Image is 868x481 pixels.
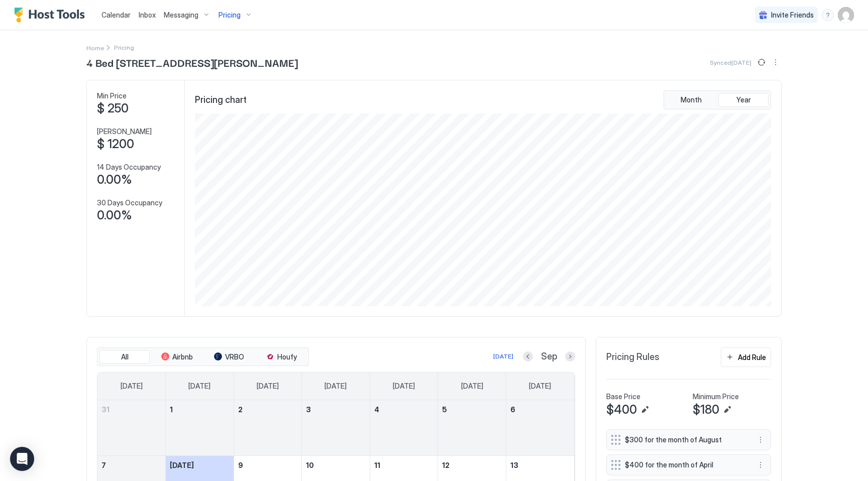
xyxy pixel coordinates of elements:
button: [DATE] [492,350,515,363]
a: Sunday [111,373,153,400]
span: $ 250 [97,101,129,116]
span: [DATE] [461,382,483,391]
span: Synced [DATE] [710,59,751,66]
span: VRBO [225,352,244,362]
span: Invite Friends [771,11,814,20]
span: 4 Bed [STREET_ADDRESS][PERSON_NAME] [86,55,298,70]
a: Host Tools Logo [14,8,89,23]
a: Home [86,42,104,53]
a: Monday [178,373,221,400]
button: More options [754,434,767,446]
span: Base Price [606,392,640,401]
button: All [99,350,150,364]
button: Edit [721,404,733,416]
span: Min Price [97,91,127,100]
span: 13 [510,461,518,469]
span: 3 [306,405,311,414]
a: September 12, 2025 [438,456,506,474]
a: September 1, 2025 [166,400,234,419]
div: menu [754,459,767,471]
a: September 5, 2025 [438,400,506,419]
span: [DATE] [257,382,279,391]
a: September 2, 2025 [234,400,302,419]
div: Add Rule [738,352,766,363]
span: 4 [374,405,379,414]
span: 5 [442,405,447,414]
a: September 6, 2025 [506,400,574,419]
span: 10 [306,461,314,469]
a: Calendar [101,10,131,20]
a: September 11, 2025 [370,456,438,474]
span: 2 [238,405,243,414]
span: Pricing [219,11,241,20]
button: Next month [565,351,575,362]
div: [DATE] [493,352,513,361]
span: Airbnb [172,352,193,362]
button: Year [718,93,769,107]
span: Pricing chart [195,94,247,106]
td: September 1, 2025 [166,400,234,456]
span: $400 [606,402,637,417]
span: 9 [238,461,243,469]
span: Houfy [277,352,297,362]
a: Friday [451,373,493,400]
span: 7 [101,461,106,469]
td: August 31, 2025 [97,400,166,456]
a: September 3, 2025 [302,400,370,419]
span: [DATE] [393,382,415,391]
span: $ 1200 [97,137,134,152]
button: Sync prices [755,56,768,68]
span: Year [736,95,751,104]
span: [PERSON_NAME] [97,127,152,136]
span: 0.00% [97,172,132,187]
div: tab-group [97,347,309,367]
div: tab-group [664,90,771,109]
a: August 31, 2025 [97,400,165,419]
a: September 9, 2025 [234,456,302,474]
span: [DATE] [529,382,551,391]
div: menu [822,9,834,21]
span: 12 [442,461,450,469]
a: September 7, 2025 [97,456,165,474]
button: Month [666,93,716,107]
button: Previous month [523,351,533,362]
div: Breadcrumb [86,42,104,53]
span: [DATE] [188,382,210,391]
span: 6 [510,405,515,414]
div: menu [754,434,767,446]
button: VRBO [204,350,254,364]
span: Sep [541,351,557,363]
span: Month [681,95,702,104]
a: Tuesday [247,373,289,400]
td: September 2, 2025 [234,400,302,456]
span: Pricing Rules [606,351,660,363]
span: $300 for the month of August [625,435,744,444]
td: September 6, 2025 [506,400,574,456]
a: September 4, 2025 [370,400,438,419]
a: Thursday [383,373,425,400]
span: Calendar [101,11,131,19]
button: Add Rule [721,347,771,367]
a: Wednesday [314,373,357,400]
span: [DATE] [170,461,194,469]
a: September 13, 2025 [506,456,574,474]
div: menu [770,56,782,68]
button: Airbnb [152,350,202,364]
span: Minimum Price [693,392,739,401]
span: All [121,352,129,362]
td: September 3, 2025 [302,400,370,456]
span: [DATE] [121,382,143,391]
span: 11 [374,461,380,469]
a: September 8, 2025 [166,456,234,474]
span: Inbox [139,11,156,19]
span: $400 for the month of April [625,460,744,469]
button: Houfy [256,350,306,364]
span: 30 Days Occupancy [97,198,162,207]
button: More options [770,56,782,68]
span: $180 [693,402,719,417]
td: September 5, 2025 [438,400,506,456]
a: September 10, 2025 [302,456,370,474]
span: 0.00% [97,208,132,223]
button: More options [754,459,767,471]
